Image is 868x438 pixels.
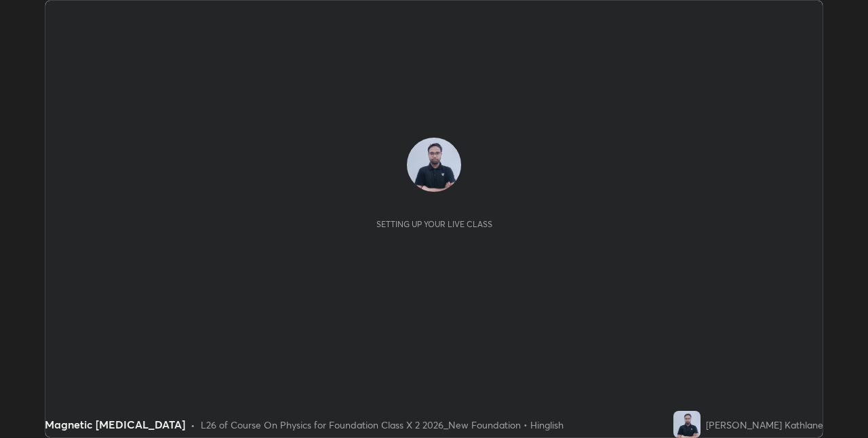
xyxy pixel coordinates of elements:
img: 191c609c7ab1446baba581773504bcda.jpg [673,411,701,438]
div: Magnetic [MEDICAL_DATA] [45,416,185,433]
div: Setting up your live class [376,219,492,229]
div: • [191,418,195,432]
img: 191c609c7ab1446baba581773504bcda.jpg [407,138,461,192]
div: [PERSON_NAME] Kathlane [706,418,823,432]
div: L26 of Course On Physics for Foundation Class X 2 2026_New Foundation • Hinglish [201,418,564,432]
